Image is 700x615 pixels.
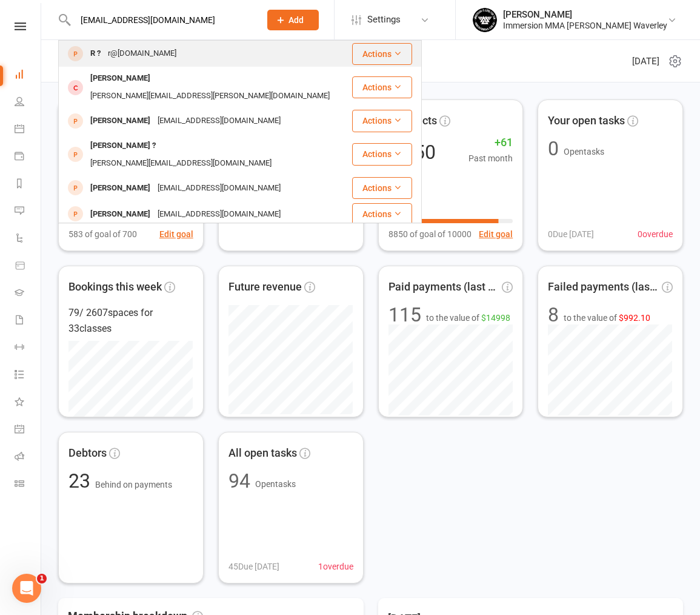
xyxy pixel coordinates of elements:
[15,471,42,499] a: Class kiosk mode
[388,305,421,324] div: 115
[68,278,162,296] span: Bookings this week
[481,313,510,323] span: $14998
[15,116,42,144] a: Calendar
[87,137,159,155] div: [PERSON_NAME] ?
[352,43,412,65] button: Actions
[632,54,659,69] span: [DATE]
[12,574,41,603] iframe: Intercom live chat
[468,134,513,152] span: +61
[68,445,107,462] span: Debtors
[318,560,353,573] span: 1 overdue
[87,45,104,62] div: R ?
[228,445,297,462] span: All open tasks
[564,311,650,324] span: to the value of
[87,206,154,223] div: [PERSON_NAME]
[95,480,172,489] span: Behind on payments
[159,227,193,241] button: Edit goal
[352,110,412,132] button: Actions
[503,9,667,20] div: [PERSON_NAME]
[15,444,42,471] a: Roll call kiosk mode
[473,8,497,32] img: thumb_image1704201953.png
[68,305,193,336] div: 79 / 2607 spaces for 33 classes
[352,177,412,199] button: Actions
[154,112,284,130] div: [EMAIL_ADDRESS][DOMAIN_NAME]
[87,112,154,130] div: [PERSON_NAME]
[564,147,604,156] span: Open tasks
[367,6,401,33] span: Settings
[548,227,594,241] span: 0 Due [DATE]
[68,227,137,241] span: 583 of goal of 700
[352,203,412,225] button: Actions
[638,227,673,241] span: 0 overdue
[104,45,180,62] div: r@[DOMAIN_NAME]
[388,278,500,296] span: Paid payments (last 7d)
[87,87,333,105] div: [PERSON_NAME][EMAIL_ADDRESS][PERSON_NAME][DOMAIN_NAME]
[468,152,513,165] span: Past month
[154,206,284,223] div: [EMAIL_ADDRESS][DOMAIN_NAME]
[619,313,650,323] span: $992.10
[15,389,42,417] a: What's New
[87,180,154,197] div: [PERSON_NAME]
[228,471,250,491] div: 94
[72,12,252,29] input: Search...
[548,139,559,158] div: 0
[15,171,42,198] a: Reports
[426,311,510,324] span: to the value of
[15,89,42,116] a: People
[352,143,412,165] button: Actions
[15,253,42,280] a: Product Sales
[288,15,304,25] span: Add
[15,417,42,444] a: General attendance kiosk mode
[15,144,42,171] a: Payments
[37,574,47,583] span: 1
[87,70,154,87] div: [PERSON_NAME]
[548,112,625,130] span: Your open tasks
[154,180,284,197] div: [EMAIL_ADDRESS][DOMAIN_NAME]
[87,155,275,172] div: [PERSON_NAME][EMAIL_ADDRESS][DOMAIN_NAME]
[548,305,559,324] div: 8
[267,10,319,30] button: Add
[255,479,296,489] span: Open tasks
[228,278,302,296] span: Future revenue
[15,62,42,89] a: Dashboard
[548,278,659,296] span: Failed payments (last 30d)
[388,227,472,241] span: 8850 of goal of 10000
[352,76,412,98] button: Actions
[68,469,95,492] span: 23
[228,560,279,573] span: 45 Due [DATE]
[503,20,667,31] div: Immersion MMA [PERSON_NAME] Waverley
[479,227,513,241] button: Edit goal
